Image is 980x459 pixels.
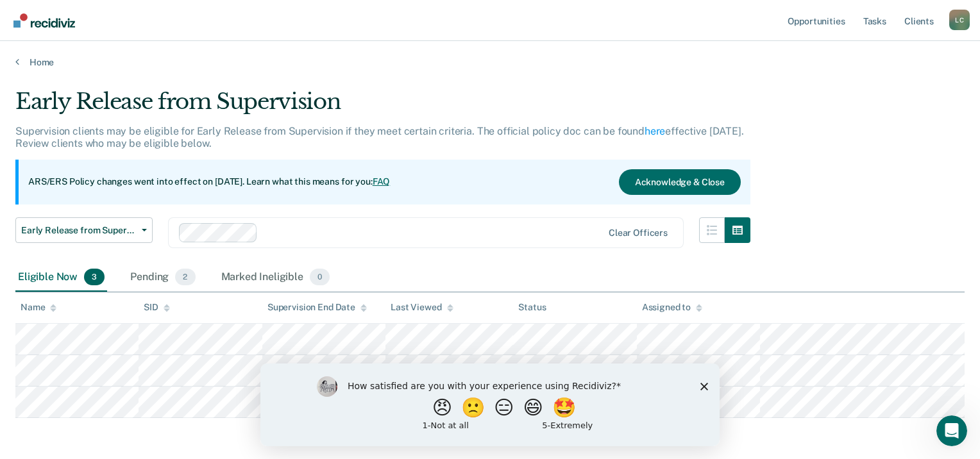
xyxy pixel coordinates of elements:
[949,10,970,30] div: L C
[219,263,333,292] div: Marked Ineligible0
[642,302,702,313] div: Assigned to
[21,225,137,236] span: Early Release from Supervision
[518,302,546,313] div: Status
[175,269,195,285] span: 2
[260,363,720,446] iframe: Survey by Kim from Recidiviz
[609,228,668,238] div: Clear officers
[310,269,330,285] span: 0
[391,302,453,313] div: Last Viewed
[15,88,750,125] div: Early Release from Supervision
[28,176,390,188] p: ARS/ERS Policy changes went into effect on [DATE]. Learn what this means for you:
[15,125,744,149] p: Supervision clients may be eligible for Early Release from Supervision if they meet certain crite...
[13,13,75,28] img: Recidiviz
[128,263,198,292] div: Pending2
[84,269,105,285] span: 3
[373,176,391,187] a: FAQ
[15,56,965,68] a: Home
[267,302,367,313] div: Supervision End Date
[144,302,170,313] div: SID
[936,415,967,446] iframe: Intercom live chat
[21,302,56,313] div: Name
[619,169,741,195] button: Acknowledge & Close
[645,125,665,137] a: here
[949,10,970,30] button: Profile dropdown button
[15,217,153,243] button: Early Release from Supervision
[15,263,107,292] div: Eligible Now3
